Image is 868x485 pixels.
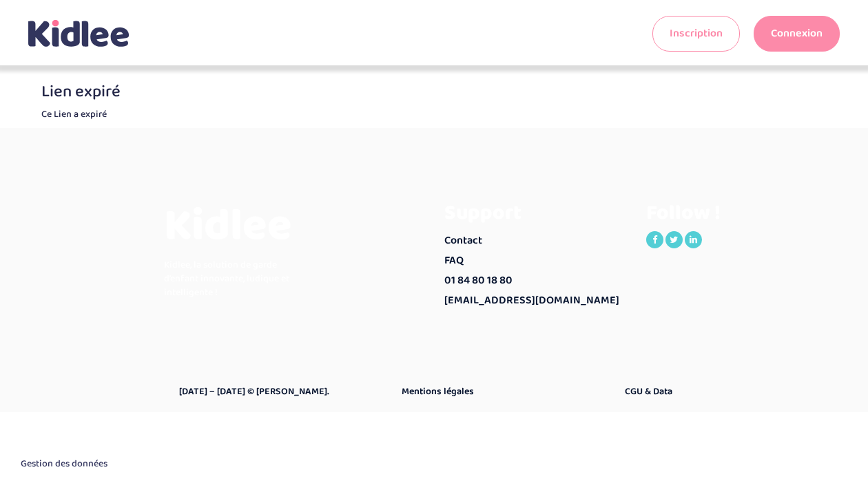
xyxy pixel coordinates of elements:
h3: Kidlee [164,202,302,251]
h3: Follow ! [646,202,827,224]
button: Gestion des données [12,450,116,479]
p: Ce Lien a expiré [41,107,827,121]
p: Kidlee, la solution de garde d’enfant innovante, ludique et intelligente ! [164,258,302,299]
a: Contact [444,231,626,251]
a: [EMAIL_ADDRESS][DOMAIN_NAME] [444,291,626,311]
a: Inscription [652,16,740,52]
a: Mentions légales [402,385,603,398]
a: 01 84 80 18 80 [444,271,626,291]
a: Connexion [754,16,840,52]
h3: Lien expiré [41,83,827,100]
a: [DATE] – [DATE] © [PERSON_NAME]. [179,385,381,398]
h3: Support [444,202,626,224]
span: Gestion des données [21,458,107,471]
a: CGU & Data [625,385,827,398]
a: FAQ [444,251,626,271]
